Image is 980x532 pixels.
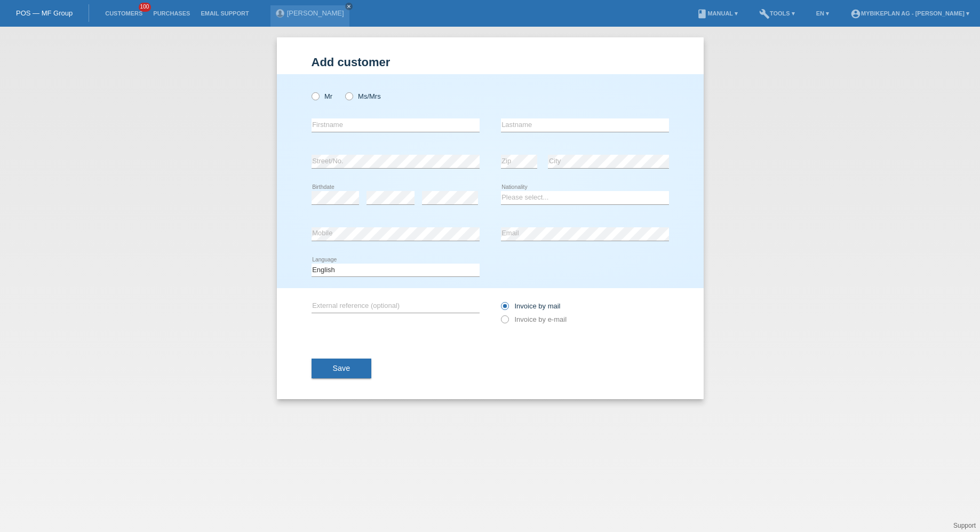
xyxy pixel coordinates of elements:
[345,92,381,100] label: Ms/Mrs
[691,10,743,17] a: bookManual ▾
[697,9,707,19] i: book
[501,315,567,323] label: Invoice by e-mail
[312,359,372,379] button: Save
[501,302,561,310] label: Invoice by mail
[845,10,975,17] a: account_circleMybikeplan AG - [PERSON_NAME] ▾
[139,3,152,12] span: 100
[312,55,669,69] h1: Add customer
[850,9,861,19] i: account_circle
[148,10,195,17] a: Purchases
[333,364,350,372] span: Save
[195,10,254,17] a: Email Support
[501,302,508,315] input: Invoice by mail
[287,9,344,17] a: [PERSON_NAME]
[345,92,352,99] input: Ms/Mrs
[759,9,770,19] i: build
[953,522,976,529] a: Support
[312,92,333,100] label: Mr
[345,3,353,10] a: close
[346,4,352,9] i: close
[100,10,148,17] a: Customers
[16,9,73,17] a: POS — MF Group
[501,315,508,329] input: Invoice by e-mail
[811,10,834,17] a: EN ▾
[754,10,800,17] a: buildTools ▾
[312,92,318,99] input: Mr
